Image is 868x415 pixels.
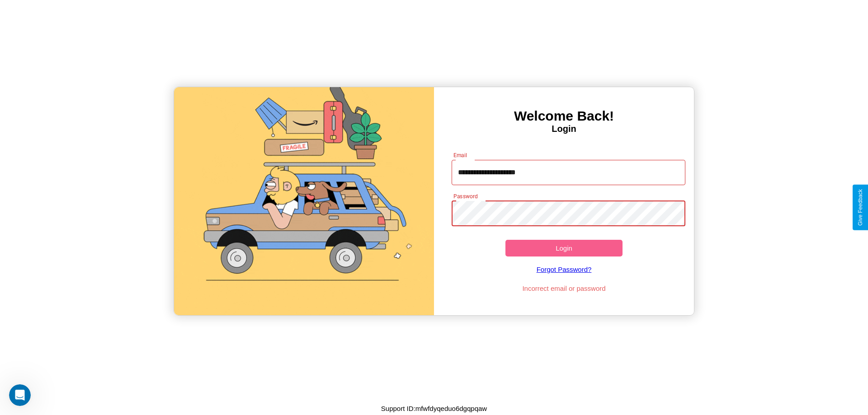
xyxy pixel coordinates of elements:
a: Forgot Password? [447,256,681,282]
label: Email [453,151,467,159]
h3: Welcome Back! [434,108,694,124]
h4: Login [434,124,694,134]
label: Password [453,192,477,200]
p: Incorrect email or password [447,282,681,294]
img: gif [174,87,434,315]
div: Give Feedback [857,189,863,226]
button: Login [505,240,623,256]
p: Support ID: mfwfdyqeduo6dgqpqaw [381,402,487,415]
iframe: Intercom live chat [9,384,31,406]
